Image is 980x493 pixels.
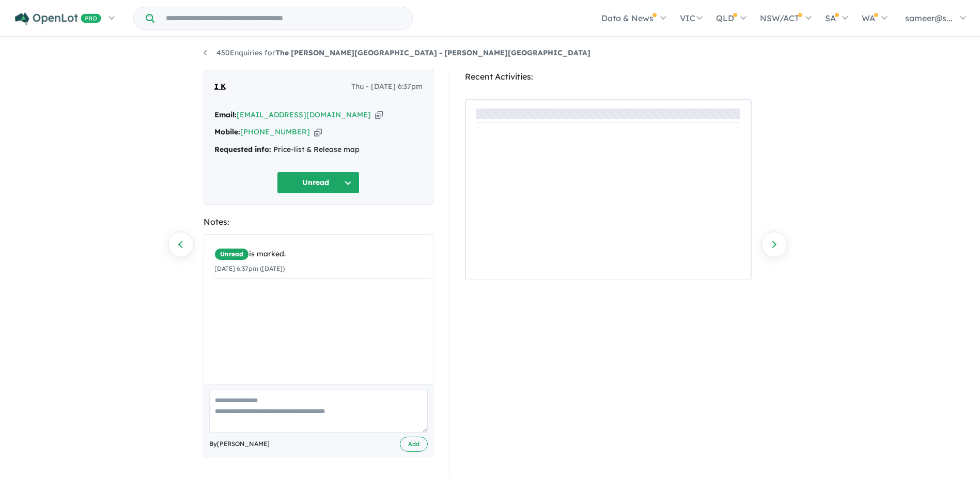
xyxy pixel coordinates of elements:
a: [EMAIL_ADDRESS][DOMAIN_NAME] [237,110,371,119]
button: Add [400,437,428,452]
div: Recent Activities: [465,70,752,84]
a: 450Enquiries forThe [PERSON_NAME][GEOGRAPHIC_DATA] - [PERSON_NAME][GEOGRAPHIC_DATA] [204,48,590,57]
a: [PHONE_NUMBER] [240,127,310,136]
span: I K [214,81,226,93]
div: Price-list & Release map [214,144,423,156]
button: Copy [375,110,383,120]
strong: Requested info: [214,145,271,154]
span: sameer@s... [905,13,953,23]
strong: Mobile: [214,127,240,136]
span: By [PERSON_NAME] [209,439,270,449]
span: Unread [214,248,249,260]
strong: Email: [214,110,237,119]
strong: The [PERSON_NAME][GEOGRAPHIC_DATA] - [PERSON_NAME][GEOGRAPHIC_DATA] [275,48,590,57]
button: Unread [277,172,360,194]
span: Thu - [DATE] 6:37pm [351,81,423,93]
img: Openlot PRO Logo White [15,12,101,25]
small: [DATE] 6:37pm ([DATE]) [214,265,285,272]
div: Notes: [204,215,433,229]
input: Try estate name, suburb, builder or developer [157,7,410,29]
button: Copy [314,127,322,137]
nav: breadcrumb [204,47,777,59]
div: is marked. [214,248,430,260]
